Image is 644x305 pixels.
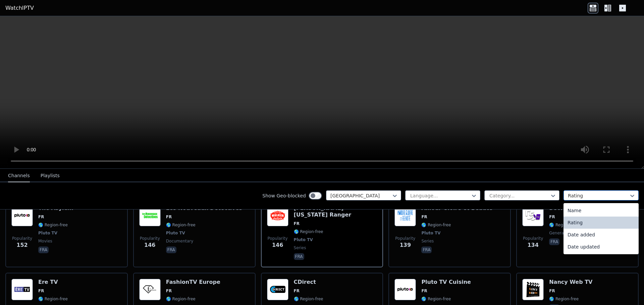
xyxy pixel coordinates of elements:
span: Popularity [395,236,415,241]
h6: Ere TV [38,279,68,285]
span: 134 [527,241,538,249]
span: 🌎 Region-free [38,222,68,228]
div: Date added [563,229,639,241]
span: FR [421,214,427,220]
span: 146 [272,241,283,249]
img: The Asylum [11,205,33,226]
p: fra [38,246,49,253]
div: Date updated [563,241,639,253]
span: FR [166,214,172,220]
a: WatchIPTV [5,4,34,12]
img: CDirect [267,279,288,300]
span: 146 [144,241,155,249]
span: 🌎 Region-free [549,296,579,302]
span: 🌎 Region-free [166,296,196,302]
span: FR [166,288,172,294]
span: 🌎 Region-free [294,229,323,234]
img: Amour Gloire et Beaute [394,205,416,226]
span: Popularity [12,236,32,241]
p: fra [166,246,176,253]
h6: Nancy Web TV [549,279,592,285]
img: FashionTV Europe [139,279,161,300]
p: fra [549,238,559,245]
span: 🌎 Region-free [421,296,451,302]
span: FR [294,288,300,294]
span: Pluto TV [38,230,57,236]
span: movies [38,238,52,244]
div: Name [563,204,639,217]
p: fra [294,253,304,260]
h6: CDirect [294,279,323,285]
div: Rating [563,217,639,229]
span: general [549,230,565,236]
span: Pluto TV [421,230,440,236]
span: 🌎 Region-free [38,296,68,302]
label: Show Geo-blocked [262,192,306,199]
h6: FashionTV Europe [166,279,220,285]
span: Popularity [523,236,543,241]
img: D5tv [522,205,544,226]
span: series [294,245,306,251]
h6: [PERSON_NAME] [US_STATE] Ranger [294,205,377,218]
span: 🌎 Region-free [421,222,451,228]
img: Pluto TV Cuisine [394,279,416,300]
span: 152 [16,241,28,249]
span: series [421,238,434,244]
span: FR [421,288,427,294]
button: Playlists [41,169,60,182]
span: 🌎 Region-free [166,222,196,228]
p: fra [421,246,432,253]
span: FR [549,214,555,220]
span: documentary [166,238,194,244]
span: Pluto TV [166,230,185,236]
span: Popularity [140,236,160,241]
img: Les Nouveaux Detectives [139,205,161,226]
span: 139 [400,241,411,249]
span: FR [549,288,555,294]
img: Ere TV [11,279,33,300]
span: FR [294,221,300,226]
button: Channels [8,169,30,182]
span: FR [38,214,44,220]
h6: Pluto TV Cuisine [421,279,471,285]
img: Walker Texas Ranger [267,205,288,226]
span: Pluto TV [294,237,313,242]
span: 🌎 Region-free [294,296,323,302]
span: 🌎 Region-free [549,222,579,228]
span: Popularity [268,236,288,241]
img: Nancy Web TV [522,279,544,300]
span: FR [38,288,44,294]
